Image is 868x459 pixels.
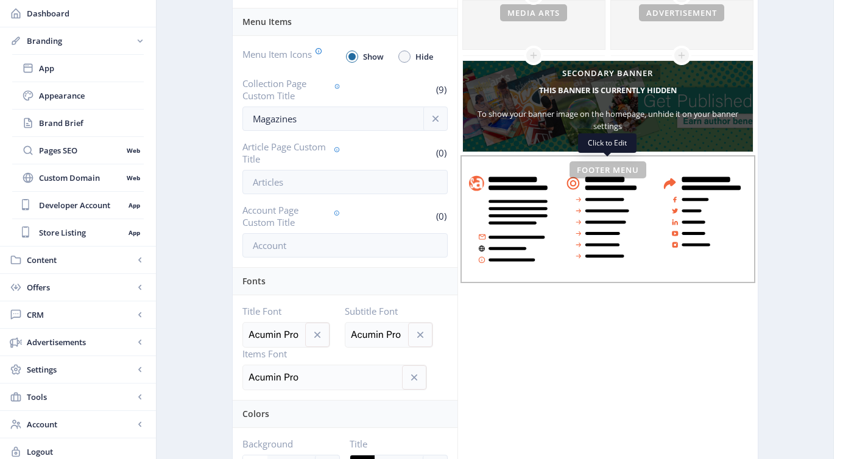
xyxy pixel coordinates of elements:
[27,254,134,266] span: Content
[122,172,144,184] nb-badge: Web
[242,305,326,317] label: Title Font
[463,108,753,132] div: To show your banner image on the homepage, unhide it on your banner settings
[242,141,340,165] label: Article Page Custom Title
[539,80,677,100] h5: This banner is currently hidden
[27,336,134,348] span: Advertisements
[124,199,144,211] nb-badge: App
[12,110,144,136] a: Brand Brief
[434,210,448,222] span: (0)
[12,137,144,164] a: Pages SEOWeb
[341,324,447,345] img: acumin-pro.svg
[242,9,450,35] div: Menu Items
[345,305,428,317] label: Subtitle Font
[305,323,330,347] button: cancel search
[242,77,340,102] label: Collection Page Custom Title
[411,49,433,64] span: Hide
[12,82,144,109] a: Appearance
[27,7,146,19] span: Dashboard
[402,365,426,390] button: cancel search
[242,233,448,258] input: Account
[39,226,124,239] span: Store Listing
[239,367,345,388] img: acumin-pro.svg
[39,172,122,184] span: Custom Domain
[434,83,448,96] span: (9)
[27,446,146,458] span: Logout
[242,170,448,194] input: Articles
[12,55,144,82] a: App
[39,199,124,211] span: Developer Account
[423,107,448,131] button: info
[242,204,340,228] label: Account Page Custom Title
[414,329,426,341] nb-icon: cancel search
[39,62,144,74] span: App
[27,35,134,47] span: Branding
[239,324,345,345] img: acumin-pro.svg
[408,323,432,347] button: cancel search
[39,89,144,102] span: Appearance
[242,46,322,63] label: Menu Item Icons
[358,49,384,64] span: Show
[122,144,144,156] nb-badge: Web
[311,329,323,341] nb-icon: cancel search
[27,418,134,430] span: Account
[39,144,122,156] span: Pages SEO
[434,147,448,159] span: (0)
[242,268,450,295] div: Fonts
[27,391,134,403] span: Tools
[39,117,144,129] span: Brand Brief
[588,138,627,148] span: Click to Edit
[12,192,144,219] a: Developer AccountApp
[242,107,448,131] input: Collections
[27,309,134,321] span: CRM
[12,219,144,246] a: Store ListingApp
[27,363,134,376] span: Settings
[429,113,442,125] nb-icon: info
[27,281,134,293] span: Offers
[408,371,420,384] nb-icon: cancel search
[242,401,450,427] div: Colors
[124,226,144,239] nb-badge: App
[12,164,144,191] a: Custom DomainWeb
[242,348,438,360] label: Items Font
